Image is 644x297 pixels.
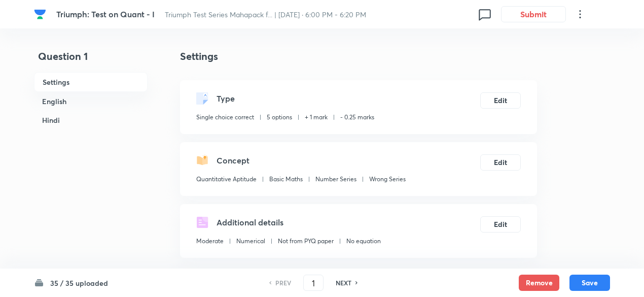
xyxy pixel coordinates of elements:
[196,216,208,228] img: questionDetails.svg
[267,113,292,122] p: 5 options
[50,278,108,288] h6: 35 / 35 uploaded
[34,92,148,111] h6: English
[196,92,208,105] img: questionType.svg
[480,216,521,233] button: Edit
[196,175,257,184] p: Quantitative Aptitude
[217,154,249,167] h5: Concept
[236,237,265,246] p: Numerical
[275,278,291,287] h6: PREV
[340,113,374,122] p: - 0.25 marks
[34,111,148,129] h6: Hindi
[315,175,356,184] p: Number Series
[196,113,254,122] p: Single choice correct
[346,237,381,246] p: No equation
[165,10,366,19] span: Triumph Test Series Mahapack f... | [DATE] · 6:00 PM - 6:20 PM
[217,216,283,228] h5: Additional details
[501,6,566,22] button: Submit
[196,237,224,246] p: Moderate
[34,72,148,92] h6: Settings
[56,9,155,19] span: Triumph: Test on Quant - I
[519,275,559,291] button: Remove
[305,113,328,122] p: + 1 mark
[569,275,610,291] button: Save
[180,49,537,64] h4: Settings
[34,8,48,20] a: Company Logo
[217,92,235,105] h5: Type
[269,175,303,184] p: Basic Maths
[196,154,208,167] img: questionConcept.svg
[369,175,406,184] p: Wrong Series
[480,92,521,109] button: Edit
[278,237,334,246] p: Not from PYQ paper
[34,8,46,20] img: Company Logo
[336,278,351,287] h6: NEXT
[480,154,521,171] button: Edit
[34,49,148,72] h4: Question 1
